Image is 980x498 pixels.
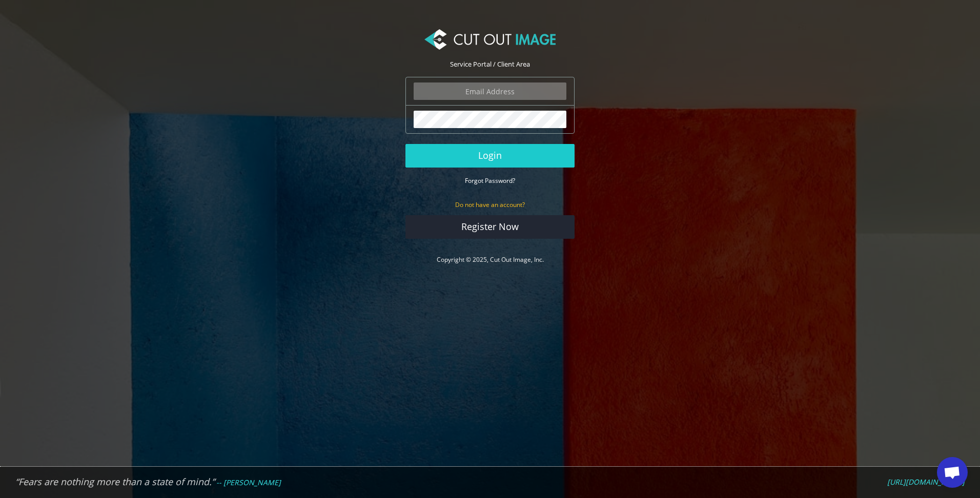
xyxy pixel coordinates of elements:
small: Forgot Password? [465,176,515,185]
em: “Fears are nothing more than a state of mind.” [15,475,215,488]
a: Forgot Password? [465,176,515,185]
small: Do not have an account? [455,200,525,209]
button: Login [405,144,575,168]
a: Copyright © 2025, Cut Out Image, Inc. [437,255,544,264]
em: -- [PERSON_NAME] [216,478,281,487]
a: Open chat [937,457,968,488]
input: Email Address [414,82,566,100]
a: Register Now [405,215,575,239]
span: Service Portal / Client Area [450,59,530,69]
a: [URL][DOMAIN_NAME] [887,478,965,487]
img: Cut Out Image [424,29,556,50]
